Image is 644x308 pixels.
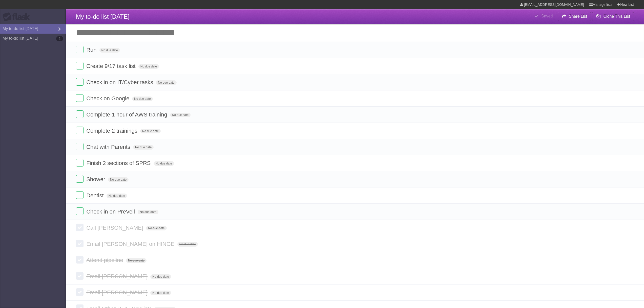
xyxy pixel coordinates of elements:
[86,128,139,134] span: Complete 2 trainings
[146,226,167,230] span: No due date
[126,258,147,263] span: No due date
[170,113,191,117] span: No due date
[140,129,161,133] span: No due date
[76,272,84,280] label: Done
[76,46,84,53] label: Done
[76,224,84,231] label: Done
[76,256,84,264] label: Done
[156,80,176,85] span: No due date
[76,240,84,247] label: Done
[86,144,132,150] span: Chat with Parents
[76,110,84,118] label: Done
[86,47,98,53] span: Run
[86,63,137,69] span: Create 9/17 task list
[150,274,171,279] span: No due date
[154,161,174,166] span: No due date
[86,289,149,296] span: Email [PERSON_NAME]
[76,62,84,69] label: Done
[76,207,84,215] label: Done
[86,95,131,102] span: Check on Google
[86,160,152,166] span: Finish 2 sections of SPRS
[56,36,63,41] b: 1
[541,14,553,18] b: Saved
[603,14,630,18] b: Clone This List
[76,288,84,296] label: Done
[86,208,136,215] span: Check in on PreVeil
[132,97,153,101] span: No due date
[76,143,84,150] label: Done
[99,48,120,53] span: No due date
[86,273,149,279] span: Email [PERSON_NAME]
[86,241,176,247] span: Email [PERSON_NAME] on HINGE
[3,12,33,21] div: Flask
[107,194,127,198] span: No due date
[86,225,144,231] span: Call [PERSON_NAME]
[76,78,84,86] label: Done
[86,79,154,85] span: Check in on IT/Cyber tasks
[138,210,158,214] span: No due date
[86,176,107,182] span: Shower
[592,12,634,21] button: Clone This List
[569,14,587,18] b: Share List
[86,257,124,263] span: Attend pipeline
[76,127,84,134] label: Done
[86,111,169,118] span: Complete 1 hour of AWS training
[558,12,591,21] button: Share List
[76,159,84,167] label: Done
[133,145,154,150] span: No due date
[150,291,171,295] span: No due date
[76,94,84,102] label: Done
[76,175,84,183] label: Done
[108,177,129,182] span: No due date
[76,13,130,20] span: My to-do list [DATE]
[86,192,105,199] span: Dentist
[177,242,198,247] span: No due date
[76,191,84,199] label: Done
[138,64,159,69] span: No due date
